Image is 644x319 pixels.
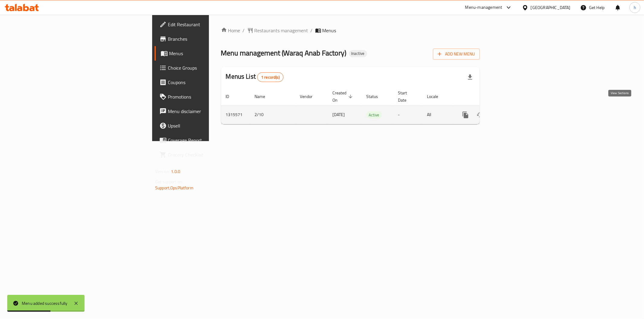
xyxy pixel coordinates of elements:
span: Start Date [398,89,415,104]
a: Menus [155,46,260,61]
a: Promotions [155,90,260,104]
span: Version: [155,168,170,175]
span: Edit Restaurant [168,21,255,28]
a: Coverage Report [155,133,260,147]
span: Promotions [168,93,255,100]
table: enhanced table [221,87,521,124]
th: Actions [453,87,521,106]
span: Inactive [349,51,367,56]
span: Menu management ( Waraq Anab Factory ) [221,46,347,60]
span: ID [226,93,237,100]
div: Total records count [257,72,284,82]
td: 2/10 [250,106,295,124]
span: 1.0.0 [171,168,180,175]
span: Coverage Report [168,137,255,144]
div: Export file [463,70,477,84]
span: Menu disclaimer [168,108,255,115]
span: Add New Menu [438,50,475,58]
span: Upsell [168,122,255,129]
span: Branches [168,35,255,43]
span: Status [367,93,386,100]
a: Restaurants management [247,27,308,34]
a: Choice Groups [155,61,260,75]
span: Menus [169,50,255,57]
button: Add New Menu [433,49,480,60]
button: more [458,108,473,122]
div: [GEOGRAPHIC_DATA] [531,4,571,11]
span: Choice Groups [168,64,255,71]
a: Edit Restaurant [155,17,260,32]
div: Menu-management [465,4,502,11]
span: 1 record(s) [258,74,283,80]
span: Locale [427,93,446,100]
td: All [422,106,453,124]
div: Menu added successfully [22,300,68,307]
td: - [393,106,422,124]
h2: Menus List [226,72,284,82]
li: / [311,27,313,34]
span: Vendor [300,93,321,100]
span: Grocery Checklist [168,151,255,158]
a: Upsell [155,118,260,133]
a: Menu disclaimer [155,104,260,118]
div: Inactive [349,50,367,57]
nav: breadcrumb [221,27,480,34]
span: Get support on: [155,178,183,186]
a: Support.OpsPlatform [155,184,194,192]
span: Active [367,112,382,118]
span: Created On [333,89,354,104]
span: [DATE] [333,111,345,118]
span: Menus [322,27,336,34]
a: Grocery Checklist [155,147,260,162]
span: Restaurants management [255,27,308,34]
span: h [634,4,636,11]
button: Change Status [473,108,487,122]
a: Coupons [155,75,260,90]
span: Coupons [168,79,255,86]
a: Branches [155,32,260,46]
span: Name [255,93,273,100]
